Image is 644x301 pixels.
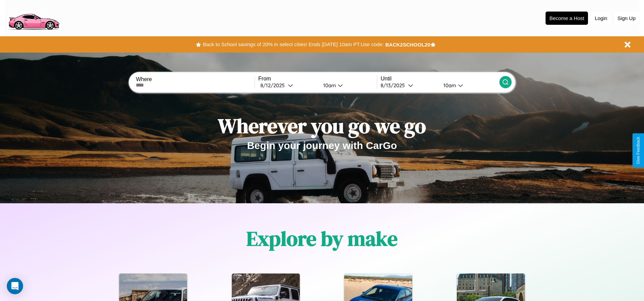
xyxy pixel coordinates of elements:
[246,225,398,252] h1: Explore by make
[258,76,377,82] label: From
[591,12,611,24] button: Login
[636,137,641,164] div: Give Feedback
[5,3,62,32] img: logo
[438,82,499,89] button: 10am
[381,76,499,82] label: Until
[260,82,288,89] div: 8 / 12 / 2025
[318,82,377,89] button: 10am
[385,42,430,48] b: BACK2SCHOOL20
[201,40,385,49] button: Back to School savings of 20% in select cities! Ends [DATE] 10am PT.Use code:
[136,76,254,82] label: Where
[7,278,23,294] div: Open Intercom Messenger
[440,82,458,89] div: 10am
[546,12,588,25] button: Become a Host
[258,82,318,89] button: 8/12/2025
[614,12,639,24] button: Sign Up
[381,82,408,89] div: 8 / 13 / 2025
[320,82,338,89] div: 10am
